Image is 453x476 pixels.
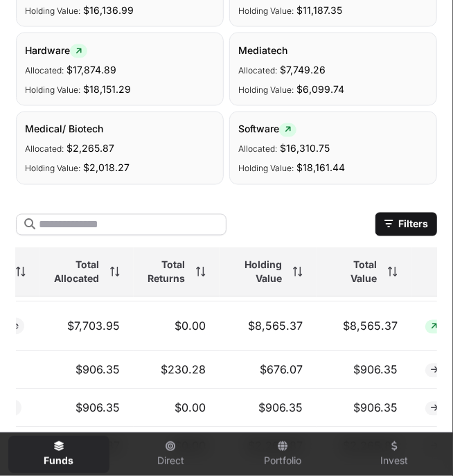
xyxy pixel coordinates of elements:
a: Direct [121,436,222,473]
td: $0.00 [134,427,220,466]
td: $906.35 [40,351,134,389]
span: Holding Value: [25,164,80,174]
span: Mediatech [238,44,287,56]
td: $906.35 [40,389,134,427]
span: Allocated: [25,144,64,155]
td: $8,565.37 [317,302,411,351]
span: $6,099.74 [296,83,344,95]
span: Holding Value [233,258,282,285]
a: Funds [8,436,109,473]
td: $2,265.87 [40,427,134,466]
td: $8,565.37 [220,302,317,351]
button: Filters [375,213,437,236]
span: Hardware [25,44,87,56]
span: Total Allocated [54,258,99,285]
span: $18,161.44 [296,162,345,174]
span: Allocated: [238,65,277,76]
span: $18,151.29 [83,83,131,95]
a: Portfolio [232,436,333,473]
span: Software [238,123,296,135]
span: $11,187.35 [296,4,342,16]
span: Medical/ Biotech [25,123,103,135]
span: Holding Value: [238,6,294,16]
span: Total Returns [148,258,185,285]
td: $906.35 [220,389,317,427]
td: $7,703.95 [40,302,134,351]
td: $906.35 [317,351,411,389]
td: $0.00 [134,302,220,351]
span: $7,749.26 [280,64,326,76]
span: $17,874.89 [66,64,116,76]
td: $2,265.87 [317,427,411,466]
span: Holding Value: [238,164,294,174]
span: Holding Value: [25,85,80,95]
span: Holding Value: [238,85,294,95]
td: $2,265.87 [220,427,317,466]
td: $676.07 [220,351,317,389]
span: $2,265.87 [66,143,114,155]
td: $230.28 [134,351,220,389]
span: Allocated: [238,144,277,155]
span: Holding Value: [25,6,80,16]
iframe: Chat Widget [384,409,453,476]
td: $906.35 [317,389,411,427]
span: Total Value [330,258,377,285]
span: Allocated: [25,65,64,76]
span: $16,136.99 [83,4,134,16]
span: $16,310.75 [280,143,330,155]
span: $2,018.27 [83,162,130,174]
td: $0.00 [134,389,220,427]
a: Invest [344,436,445,473]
